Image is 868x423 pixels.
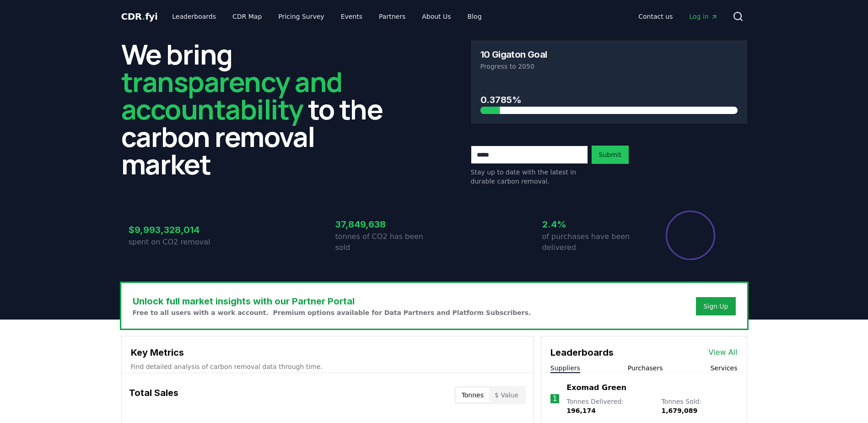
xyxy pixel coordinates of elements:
[133,294,531,308] h3: Unlock full market insights with our Partner Portal
[133,308,531,317] p: Free to all users with a work account. Premium options available for Data Partners and Platform S...
[460,8,489,25] a: Blog
[550,346,614,359] h3: Leaderboards
[372,8,413,25] a: Partners
[631,8,725,25] nav: Main
[480,93,738,107] h3: 0.3785%
[550,363,580,373] button: Suppliers
[566,397,652,415] p: Tonnes Delivered :
[335,217,434,231] h3: 37,849,638
[480,50,547,59] h3: 10 Gigaton Goal
[121,10,158,23] a: CDR.fyi
[121,40,398,178] h2: We bring to the carbon removal market
[131,346,524,359] h3: Key Metrics
[489,388,524,402] button: $ Value
[129,386,178,404] h3: Total Sales
[710,363,737,373] button: Services
[628,363,663,373] button: Purchasers
[689,12,717,21] span: Log in
[703,302,728,311] a: Sign Up
[415,8,458,25] a: About Us
[696,297,735,315] button: Sign Up
[631,8,680,25] a: Contact us
[225,8,269,25] a: CDR Map
[121,63,342,128] span: transparency and accountability
[131,362,524,371] p: Find detailed analysis of carbon removal data through time.
[709,347,738,358] a: View All
[552,393,557,404] p: 1
[592,146,629,164] button: Submit
[471,168,588,186] p: Stay up to date with the latest in durable carbon removal.
[542,231,641,253] p: of purchases have been delivered
[334,8,370,25] a: Events
[165,8,489,25] nav: Main
[121,11,158,22] span: CDR fyi
[661,407,697,414] span: 1,679,089
[335,231,434,253] p: tonnes of CO2 has been sold
[665,210,716,261] div: Percentage of sales delivered
[566,407,596,414] span: 196,174
[682,8,725,25] a: Log in
[456,388,489,402] button: Tonnes
[129,223,227,237] h3: $9,993,328,014
[271,8,331,25] a: Pricing Survey
[566,382,626,393] a: Exomad Green
[661,397,737,415] p: Tonnes Sold :
[480,62,738,71] p: Progress to 2050
[542,217,641,231] h3: 2.4%
[129,237,227,248] p: spent on CO2 removal
[142,11,145,22] span: .
[165,8,223,25] a: Leaderboards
